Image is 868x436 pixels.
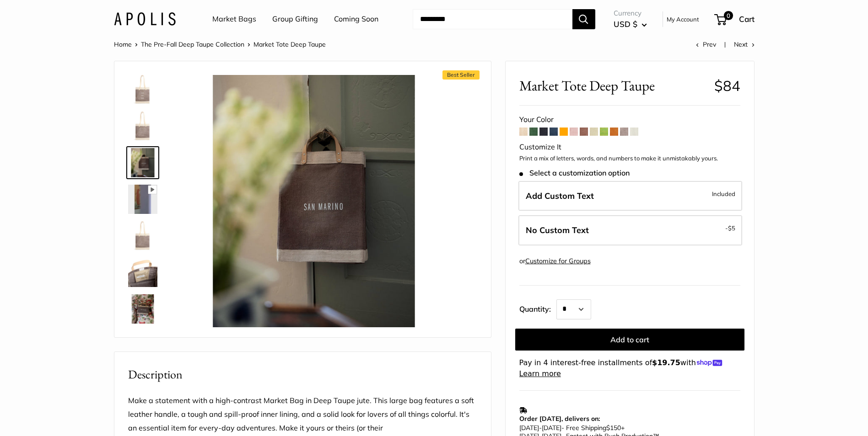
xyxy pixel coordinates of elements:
a: Prev [696,40,716,48]
span: [DATE] [519,424,539,432]
img: Market Tote Deep Taupe [128,221,157,250]
button: Search [572,9,595,29]
a: My Account [667,14,699,25]
a: Market Tote Deep Taupe [126,256,159,289]
img: Market Tote Deep Taupe [188,75,440,327]
p: Print a mix of letters, words, and numbers to make it unmistakably yours. [519,154,740,163]
label: Leave Blank [518,215,742,245]
span: $150 [606,424,621,432]
a: Coming Soon [334,12,378,26]
a: 0 Cart [715,12,755,27]
span: [DATE] [542,424,561,432]
a: Market Tote Deep Taupe [126,110,159,143]
span: Select a customization option [519,169,630,177]
img: Market Tote Deep Taupe [128,75,157,104]
span: Cart [739,14,755,24]
a: Home [114,40,132,48]
img: Market Tote Deep Taupe [128,185,157,214]
div: or [519,255,591,267]
strong: Order [DATE], delivers on: [519,415,600,423]
h2: Description [128,366,477,383]
span: No Custom Text [526,225,589,235]
span: - [539,424,542,432]
img: Market Tote Deep Taupe [128,258,157,287]
span: 0 [723,11,733,20]
button: USD $ [614,17,647,32]
a: The Pre-Fall Deep Taupe Collection [141,40,244,48]
span: Currency [614,7,647,20]
label: Add Custom Text [518,181,742,211]
a: Market Tote Deep Taupe [126,292,159,325]
input: Search... [413,9,572,29]
img: Market Tote Deep Taupe [128,294,157,324]
span: Market Tote Deep Taupe [519,77,707,94]
a: Market Tote Deep Taupe [126,146,159,179]
span: $84 [714,77,740,95]
span: - [725,223,735,234]
a: Market Tote Deep Taupe [126,73,159,106]
span: Add Custom Text [526,191,594,201]
span: $5 [728,224,735,232]
span: Market Tote Deep Taupe [253,40,326,48]
span: USD $ [614,19,637,29]
a: Market Bags [212,12,256,26]
img: Market Tote Deep Taupe [128,148,157,177]
span: Best Seller [442,70,480,80]
a: Market Tote Deep Taupe [126,219,159,252]
a: Group Gifting [272,12,318,26]
button: Add to cart [515,329,744,351]
div: Customize It [519,140,740,154]
a: Customize for Groups [525,257,591,265]
img: Apolis [114,12,176,26]
img: Market Tote Deep Taupe [128,112,157,141]
label: Quantity: [519,297,556,319]
a: Next [734,40,755,48]
div: Your Color [519,113,740,127]
nav: Breadcrumb [114,38,326,50]
a: Market Tote Deep Taupe [126,183,159,216]
span: Included [712,188,735,199]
